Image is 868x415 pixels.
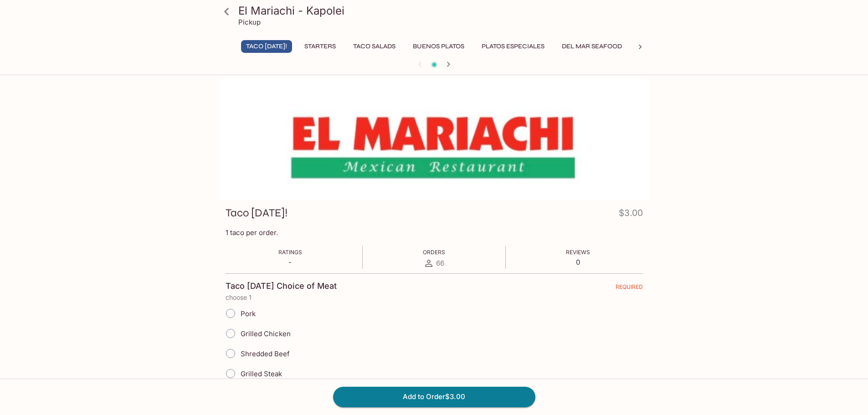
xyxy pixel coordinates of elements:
[226,228,643,237] p: 1 taco per order.
[241,349,290,358] span: Shredded Beef
[566,249,590,256] span: Reviews
[299,40,341,53] button: Starters
[241,309,256,318] span: Pork
[226,294,643,301] p: choose 1
[219,79,649,200] div: Taco Tuesday!
[238,18,261,26] p: Pickup
[241,369,282,378] span: Grilled Steak
[477,40,550,53] button: Platos Especiales
[238,4,646,18] h3: El Mariachi - Kapolei
[226,206,288,220] h3: Taco [DATE]!
[557,40,627,53] button: Del Mar Seafood
[333,387,535,407] button: Add to Order$3.00
[616,283,643,294] span: REQUIRED
[408,40,469,53] button: Buenos Platos
[241,40,292,53] button: Taco [DATE]!
[241,329,291,338] span: Grilled Chicken
[423,249,445,256] span: Orders
[566,258,590,266] p: 0
[436,259,444,267] span: 66
[619,206,643,224] h4: $3.00
[278,249,302,256] span: Ratings
[278,258,302,266] p: -
[226,281,337,291] h4: Taco [DATE] Choice of Meat
[348,40,401,53] button: Taco Salads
